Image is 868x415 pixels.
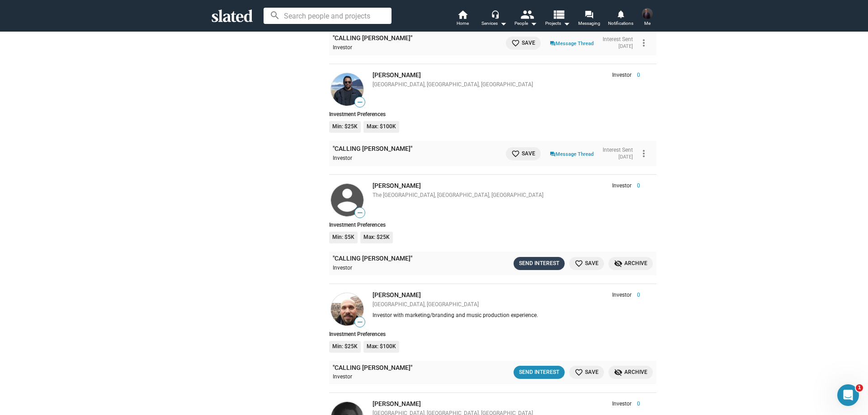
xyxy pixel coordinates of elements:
[573,9,605,29] a: Messaging
[333,145,412,153] a: "CALLING [PERSON_NAME]"
[331,293,363,326] img: Paul Falcon
[561,18,572,29] mat-icon: arrow_drop_down
[333,373,459,381] div: Investor
[360,232,393,243] li: Max: $25K
[614,368,647,377] span: Archive
[612,292,632,299] span: Investor
[355,318,365,326] span: —
[575,259,599,268] span: Save
[632,182,640,190] span: 0
[618,43,633,49] time: [DATE]
[632,292,640,299] span: 0
[329,341,361,353] li: Min: $25K
[575,368,599,377] span: Save
[644,18,651,29] span: Me
[550,149,594,158] a: Message Thread
[510,9,542,29] button: People
[329,111,656,117] div: Investment Preferences
[520,8,533,21] mat-icon: people
[618,154,633,160] time: [DATE]
[331,73,363,106] img: Jason Hill
[550,40,556,47] mat-icon: question_answer
[511,149,520,158] mat-icon: favorite_border
[355,98,365,107] span: —
[609,366,653,379] button: Archive
[637,6,658,30] button: James MarcusMe
[632,401,640,408] span: 0
[837,384,859,406] iframe: Intercom live chat
[329,121,361,133] li: Min: $25K
[373,291,421,298] a: [PERSON_NAME]
[569,366,604,379] button: Save
[614,259,623,268] mat-icon: visibility_off
[550,150,556,158] mat-icon: question_answer
[569,257,604,270] button: Save
[603,147,633,154] div: Interest Sent
[642,8,653,19] img: James Marcus
[363,121,399,133] li: Max: $100K
[511,38,535,48] span: Save
[363,341,399,353] li: Max: $100K
[614,368,623,377] mat-icon: visibility_off
[609,257,653,270] button: Archive
[603,36,633,43] div: Interest Sent
[575,259,583,268] mat-icon: favorite_border
[333,265,459,272] div: Investor
[333,44,498,51] div: Investor
[528,18,539,29] mat-icon: arrow_drop_down
[457,9,468,20] mat-icon: home
[478,9,510,29] button: Services
[585,10,593,19] mat-icon: forum
[614,259,647,268] span: Archive
[514,18,537,29] div: People
[481,18,507,29] div: Services
[542,9,573,29] button: Projects
[491,10,499,18] mat-icon: headset_mic
[552,8,565,21] mat-icon: view_list
[519,259,559,268] div: Send Interest
[612,182,632,190] span: Investor
[638,37,649,48] mat-icon: more_vert
[329,232,358,243] li: Min: $5K
[632,72,640,79] span: 0
[612,401,632,408] span: Investor
[550,38,594,47] a: Message Thread
[519,368,559,377] div: Send Interest
[373,182,421,189] a: [PERSON_NAME]
[616,9,625,18] mat-icon: notifications
[457,18,469,29] span: Home
[498,18,509,29] mat-icon: arrow_drop_down
[447,9,478,29] a: Home
[264,8,392,24] input: Search people and projects
[333,34,412,42] a: "CALLING [PERSON_NAME]"
[856,384,863,392] span: 1
[333,364,412,372] a: "CALLING [PERSON_NAME]"
[329,222,656,228] div: Investment Preferences
[514,257,565,270] button: Send Interest
[373,400,421,407] a: [PERSON_NAME]
[506,147,541,160] button: Save
[333,254,412,263] a: "CALLING [PERSON_NAME]"
[514,366,565,379] button: Send Interest
[638,148,649,159] mat-icon: more_vert
[608,18,633,29] span: Notifications
[329,291,365,327] a: Paul Falcon
[333,155,498,162] div: Investor
[373,301,640,308] div: [GEOGRAPHIC_DATA], [GEOGRAPHIC_DATA]
[329,331,656,337] div: Investment Preferences
[329,71,365,107] a: Jason Hill
[545,18,570,29] span: Projects
[506,37,541,50] button: Save
[578,18,600,29] span: Messaging
[373,312,640,319] div: Investor with marketing/branding and music production experience.
[373,81,640,89] div: [GEOGRAPHIC_DATA], [GEOGRAPHIC_DATA], [GEOGRAPHIC_DATA]
[355,209,365,217] span: —
[511,149,535,159] span: Save
[511,39,520,47] mat-icon: favorite_border
[605,9,637,29] a: Notifications
[575,368,583,377] mat-icon: favorite_border
[612,72,632,79] span: Investor
[373,192,640,199] div: The [GEOGRAPHIC_DATA], [GEOGRAPHIC_DATA], [GEOGRAPHIC_DATA]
